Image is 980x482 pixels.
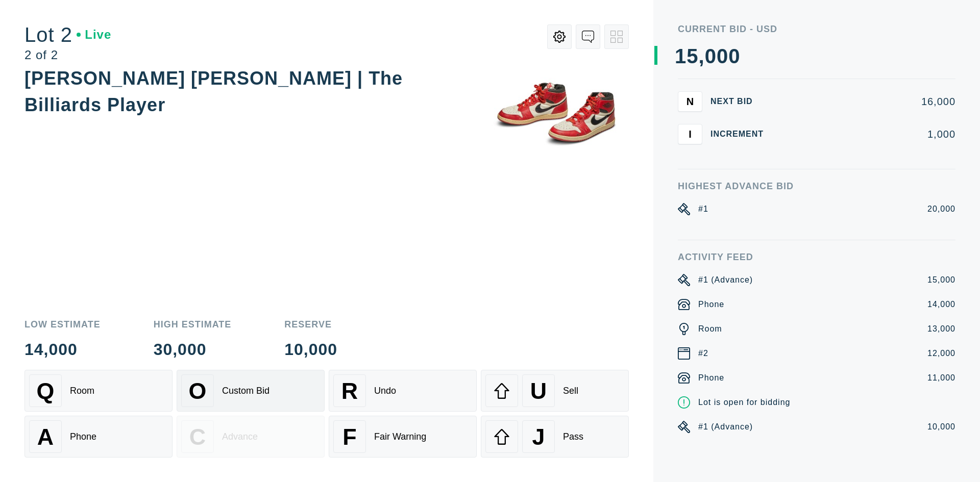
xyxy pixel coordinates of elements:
div: Phone [70,432,96,442]
button: OCustom Bid [177,370,325,412]
span: O [189,378,207,404]
button: QRoom [24,370,173,412]
span: R [341,378,358,404]
span: U [530,378,547,404]
button: I [678,124,702,144]
div: Sell [563,386,578,396]
div: 11,000 [927,372,955,384]
div: Phone [698,372,724,384]
span: F [342,424,356,450]
button: JPass [481,416,629,458]
span: N [687,95,694,107]
div: Next Bid [710,97,772,106]
button: RUndo [329,370,477,412]
span: A [37,424,54,450]
button: N [678,91,702,112]
div: Advance [222,432,258,442]
div: #2 [698,347,708,360]
div: Undo [374,386,396,396]
div: 12,000 [927,347,955,360]
div: #1 [698,203,708,215]
div: Phone [698,298,724,311]
div: 10,000 [927,421,955,433]
div: Fair Warning [374,432,426,442]
div: Live [77,29,111,41]
div: 14,000 [24,341,101,358]
div: 16,000 [780,96,955,107]
div: 2 of 2 [24,49,111,61]
div: 0 [717,46,728,66]
div: 5 [687,46,698,66]
div: 20,000 [927,203,955,215]
div: Reserve [284,320,337,329]
div: Pass [563,432,583,442]
div: Current Bid - USD [678,24,955,34]
div: , [699,46,705,250]
div: 13,000 [927,323,955,335]
div: High Estimate [154,320,232,329]
div: Lot 2 [24,24,111,45]
span: Q [37,378,55,404]
div: Custom Bid [222,386,269,396]
div: Highest Advance Bid [678,182,955,191]
div: 15,000 [927,274,955,286]
div: [PERSON_NAME] [PERSON_NAME] | The Billiards Player [24,68,403,115]
div: 0 [728,46,740,66]
span: C [189,424,206,450]
div: 1,000 [780,129,955,139]
div: 1 [675,46,687,66]
div: 10,000 [284,341,337,358]
button: USell [481,370,629,412]
div: Lot is open for bidding [698,396,790,409]
button: CAdvance [177,416,325,458]
div: #1 (Advance) [698,421,753,433]
div: Activity Feed [678,252,955,262]
div: Low Estimate [24,320,101,329]
div: Increment [710,130,772,138]
div: Room [698,323,722,335]
button: APhone [24,416,173,458]
div: 0 [705,46,717,66]
button: FFair Warning [329,416,477,458]
span: J [532,424,545,450]
span: I [689,128,692,140]
div: #1 (Advance) [698,274,753,286]
div: 30,000 [154,341,232,358]
div: Room [70,386,94,396]
div: 14,000 [927,298,955,311]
